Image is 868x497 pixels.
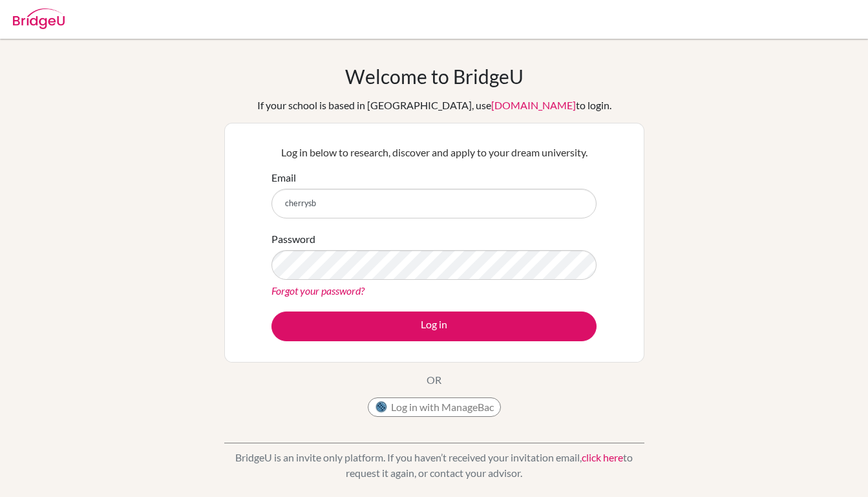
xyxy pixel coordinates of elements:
h1: Welcome to BridgeU [345,65,524,88]
a: [DOMAIN_NAME] [491,99,576,111]
div: If your school is based in [GEOGRAPHIC_DATA], use to login. [257,98,611,113]
p: OR [427,372,441,388]
button: Log in with ManageBac [368,397,501,417]
label: Email [271,170,296,185]
p: Log in below to research, discover and apply to your dream university. [271,145,597,160]
button: Log in [271,312,597,341]
a: click here [582,451,623,463]
label: Password [271,231,315,247]
img: Bridge-U [13,8,65,29]
p: BridgeU is an invite only platform. If you haven’t received your invitation email, to request it ... [224,450,644,481]
a: Forgot your password? [271,284,365,297]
